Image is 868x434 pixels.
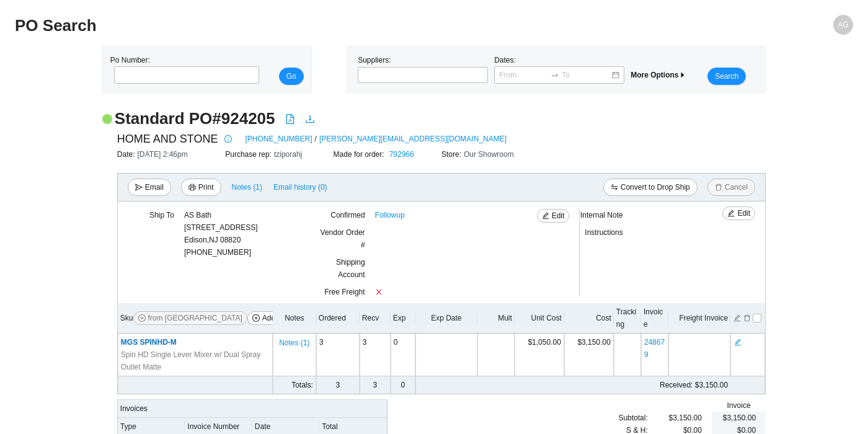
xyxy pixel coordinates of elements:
[391,303,415,334] th: Exp
[188,184,196,192] span: printer
[715,70,738,82] span: Search
[274,150,302,159] span: tziporahj
[121,348,270,373] span: Spin HD Single Lever Mixer w/ Dual Spray Outlet Matte
[641,303,668,334] th: Invoice
[184,209,258,246] div: AS Bath [STREET_ADDRESS] Edison , NJ 08820
[285,114,295,126] a: file-pdf
[648,412,702,424] div: $3,150.00
[231,180,263,189] button: Notes (1)
[707,179,755,196] button: deleteCancel
[279,68,304,85] button: Go
[330,211,365,219] span: Confirmed
[733,337,742,345] button: edit
[363,338,367,347] span: 3
[551,71,559,79] span: to
[291,381,313,389] span: Totals:
[324,288,365,296] span: Free Freight
[515,303,564,334] th: Unit Cost
[727,210,735,218] span: edit
[133,311,247,325] button: plus-circlefrom [GEOGRAPHIC_DATA]
[117,130,218,148] span: HOME AND STONE
[316,334,360,376] td: 3
[246,133,312,145] a: [PHONE_NUMBER]
[273,303,316,334] th: Notes
[128,179,171,196] button: sendEmail
[117,150,138,159] span: Date:
[727,399,751,412] span: Invoice
[135,184,143,192] span: send
[181,179,221,196] button: printerPrint
[464,150,514,159] span: Our Showroom
[737,207,750,219] span: Edit
[120,311,270,325] div: Sku
[707,68,746,85] button: Search
[564,303,614,334] th: Cost
[115,108,275,130] h2: Standard PO # 924205
[391,376,415,394] td: 0
[552,210,565,222] span: Edit
[722,412,756,424] div: $3,150.00
[562,69,611,81] input: To
[305,114,315,126] a: download
[273,179,328,196] button: Email history (0)
[499,69,548,81] input: From
[551,71,559,79] span: swap-right
[733,312,742,321] button: edit
[232,181,262,193] span: Notes ( 1 )
[618,412,647,424] span: Subtotal:
[285,114,295,124] span: file-pdf
[441,150,464,159] span: Store:
[491,54,627,85] div: Dates:
[225,150,274,159] span: Purchase rep:
[198,181,214,193] span: Print
[315,133,317,145] span: /
[542,212,549,221] span: edit
[334,150,387,159] span: Made for order:
[679,71,686,79] span: caret-right
[668,303,730,334] th: Freight Invoice
[110,54,255,85] div: Po Number:
[273,181,327,193] span: Email history (0)
[515,334,564,376] td: $1,050.00
[743,312,751,321] button: delete
[221,135,235,143] span: info-circle
[218,130,236,148] button: info-circle
[734,338,742,347] span: edit
[614,303,641,334] th: Tracking
[631,71,686,79] span: More Options
[305,114,315,124] span: download
[477,303,515,334] th: Mult
[121,338,177,347] span: MGS SPINHD-M
[611,184,618,192] span: swap
[722,206,755,220] button: editEdit
[603,179,697,196] button: swapConvert to Drop Ship
[580,211,623,219] span: Internal Note
[247,311,301,325] button: plus-circleAdd Items
[336,258,365,279] span: Shipping Account
[252,314,260,323] span: plus-circle
[564,334,614,376] td: $3,150.00
[389,150,414,159] a: 792966
[537,209,570,223] button: editEdit
[838,15,848,35] span: AG
[355,54,491,85] div: Suppliers:
[477,376,730,394] td: $3,150.00
[286,70,296,82] span: Go
[279,337,309,349] span: Notes ( 1 )
[644,338,665,359] a: 248679
[319,133,507,145] a: [PERSON_NAME][EMAIL_ADDRESS][DOMAIN_NAME]
[415,303,477,334] th: Exp Date
[278,336,310,345] button: Notes (1)
[375,209,405,221] a: Followup
[184,209,258,259] div: [PHONE_NUMBER]
[360,303,391,334] th: Recv
[360,376,391,394] td: 3
[316,303,360,334] th: Ordered
[375,288,383,296] span: close
[138,150,188,159] span: [DATE] 2:46pm
[321,228,365,249] span: Vendor Order #
[145,181,164,193] span: Email
[585,228,622,237] span: Instructions
[118,399,387,418] div: Invoices
[621,181,690,193] span: Convert to Drop Ship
